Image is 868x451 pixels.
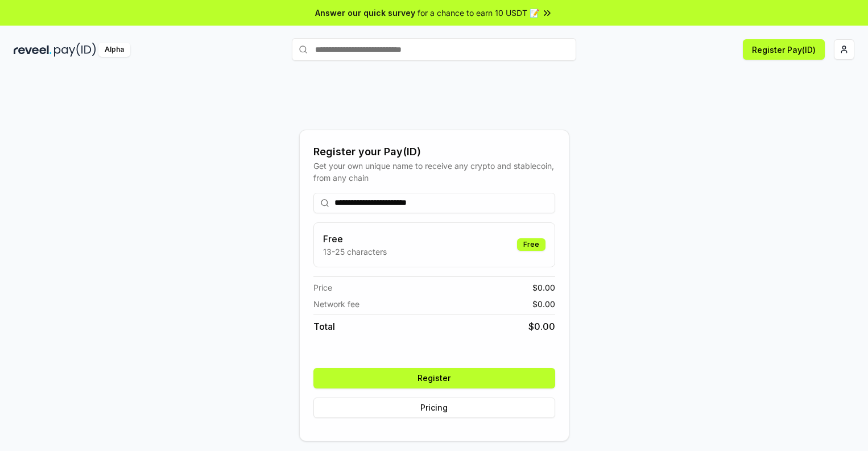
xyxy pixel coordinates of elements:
[517,238,545,251] div: Free
[98,43,130,57] div: Alpha
[313,298,359,310] span: Network fee
[14,43,52,57] img: reveel_dark
[532,298,555,310] span: $ 0.00
[313,282,332,293] span: Price
[313,160,555,184] div: Get your own unique name to receive any crypto and stablecoin, from any chain
[313,144,555,160] div: Register your Pay(ID)
[313,320,335,333] span: Total
[54,43,96,57] img: pay_id
[315,7,415,19] span: Answer our quick survey
[532,282,555,293] span: $ 0.00
[323,232,387,246] h3: Free
[418,7,539,19] span: for a chance to earn 10 USDT 📝
[743,39,825,60] button: Register Pay(ID)
[313,368,555,388] button: Register
[528,320,555,333] span: $ 0.00
[313,398,555,418] button: Pricing
[323,246,387,258] p: 13-25 characters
